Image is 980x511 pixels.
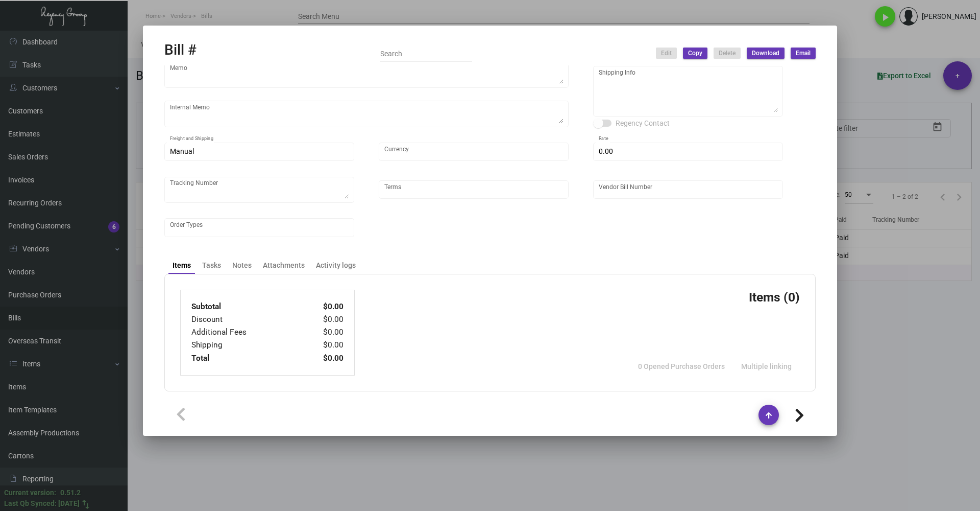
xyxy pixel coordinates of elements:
[656,48,677,59] button: Edit
[4,498,80,509] div: Last Qb Synced: [DATE]
[263,260,305,271] div: Attachments
[747,48,785,59] button: Download
[733,357,800,376] button: Multiple linking
[316,260,356,271] div: Activity logs
[796,49,811,58] span: Email
[302,326,344,339] td: $0.00
[752,49,779,58] span: Download
[191,326,302,339] td: Additional Fees
[714,48,741,59] button: Delete
[741,362,792,370] span: Multiple linking
[302,300,344,313] td: $0.00
[616,117,670,129] span: Regency Contact
[302,339,344,352] td: $0.00
[191,300,302,313] td: Subtotal
[202,260,221,271] div: Tasks
[191,352,302,365] td: Total
[232,260,252,271] div: Notes
[791,48,816,59] button: Email
[191,339,302,352] td: Shipping
[302,313,344,326] td: $0.00
[164,41,197,59] h2: Bill #
[302,352,344,365] td: $0.00
[719,49,736,58] span: Delete
[638,362,725,370] span: 0 Opened Purchase Orders
[630,357,733,376] button: 0 Opened Purchase Orders
[60,487,81,498] div: 0.51.2
[661,49,672,58] span: Edit
[688,49,702,58] span: Copy
[191,313,302,326] td: Discount
[170,147,194,155] span: Manual
[683,48,707,59] button: Copy
[4,487,56,498] div: Current version:
[173,260,191,271] div: Items
[749,290,800,305] h3: Items (0)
